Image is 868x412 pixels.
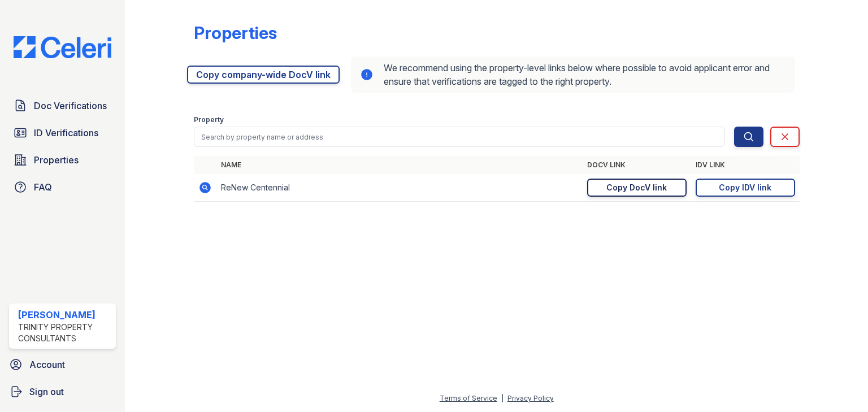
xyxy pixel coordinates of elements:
[9,176,116,198] a: FAQ
[34,126,98,140] span: ID Verifications
[501,394,504,402] div: |
[216,156,583,174] th: Name
[696,179,795,197] a: Copy IDV link
[440,394,497,402] a: Terms of Service
[194,127,725,147] input: Search by property name or address
[9,122,116,144] a: ID Verifications
[507,394,554,402] a: Privacy Policy
[5,353,120,376] a: Account
[719,182,771,193] div: Copy IDV link
[351,57,795,93] div: We recommend using the property-level links below where possible to avoid applicant error and ens...
[18,308,111,322] div: [PERSON_NAME]
[187,66,340,84] a: Copy company-wide DocV link
[5,36,120,58] img: CE_Logo_Blue-a8612792a0a2168367f1c8372b55b34899dd931a85d93a1a3d3e32e68fde9ad4.png
[194,115,224,124] label: Property
[606,182,667,193] div: Copy DocV link
[691,156,800,174] th: IDV Link
[29,385,64,398] span: Sign out
[216,174,583,202] td: ReNew Centennial
[9,149,116,171] a: Properties
[34,180,52,194] span: FAQ
[29,358,65,371] span: Account
[583,156,691,174] th: DocV Link
[194,23,277,43] div: Properties
[34,153,79,167] span: Properties
[587,179,687,197] a: Copy DocV link
[5,380,120,403] a: Sign out
[18,322,111,344] div: Trinity Property Consultants
[34,99,107,112] span: Doc Verifications
[9,94,116,117] a: Doc Verifications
